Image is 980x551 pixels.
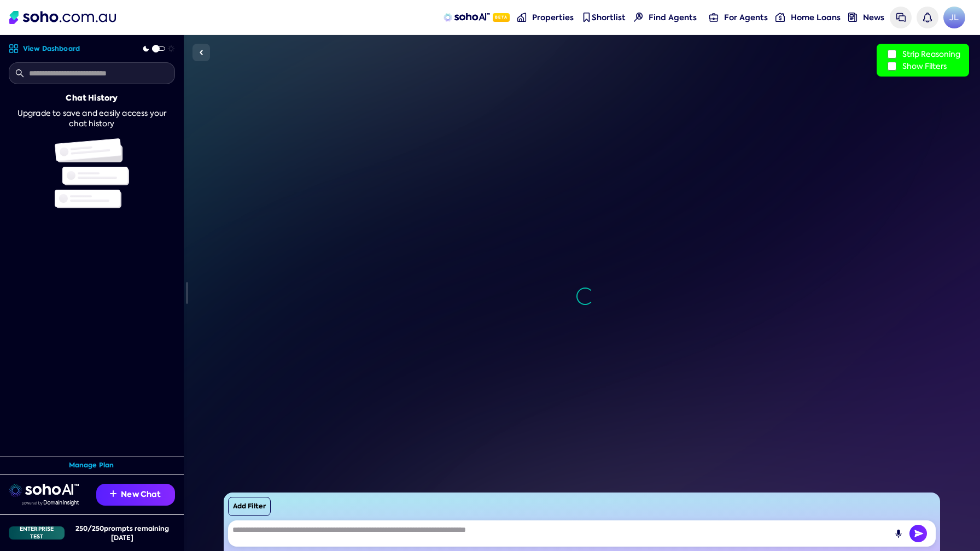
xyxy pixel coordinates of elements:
span: Beta [493,13,510,22]
img: Chat history illustration [55,138,129,208]
div: Chat History [66,93,118,104]
label: Show Filters [885,60,960,72]
span: Shortlist [592,12,626,23]
img: shortlist-nav icon [582,13,591,22]
img: Find agents icon [634,13,643,22]
img: Soho Logo [9,11,116,24]
img: news-nav icon [848,13,857,22]
a: Avatar of Jonathan Lui [943,7,965,28]
img: for-agents-nav icon [709,13,719,22]
img: Data provided by Domain Insight [22,500,79,506]
label: Strip Reasoning [885,48,960,60]
button: New Chat [96,484,175,506]
a: Notifications [917,7,938,28]
span: Find Agents [649,12,697,23]
button: Add Filter [228,497,271,516]
img: sohoAI logo [444,13,490,22]
img: Send icon [909,525,927,542]
span: Properties [532,12,574,23]
img: sohoai logo [9,484,79,497]
a: Manage Plan [69,461,114,470]
input: Show Filters [888,62,896,71]
button: Send [909,525,927,542]
img: properties-nav icon [517,13,527,22]
img: messages icon [896,13,906,22]
span: News [863,12,884,23]
img: for-agents-nav icon [775,13,785,22]
img: Recommendation icon [110,490,116,497]
span: Home Loans [791,12,841,23]
div: Upgrade to save and easily access your chat history [9,108,175,130]
img: Sidebar toggle icon [195,46,208,59]
button: Record Audio [890,525,907,542]
img: bell icon [923,13,932,22]
a: Messages [890,7,912,28]
input: Strip Reasoning [888,50,896,58]
span: JL [943,7,965,28]
a: View Dashboard [9,44,80,54]
div: 250 / 250 prompts remaining [DATE] [69,524,175,542]
span: For Agents [724,12,768,23]
div: Enterprise Test [9,526,65,540]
